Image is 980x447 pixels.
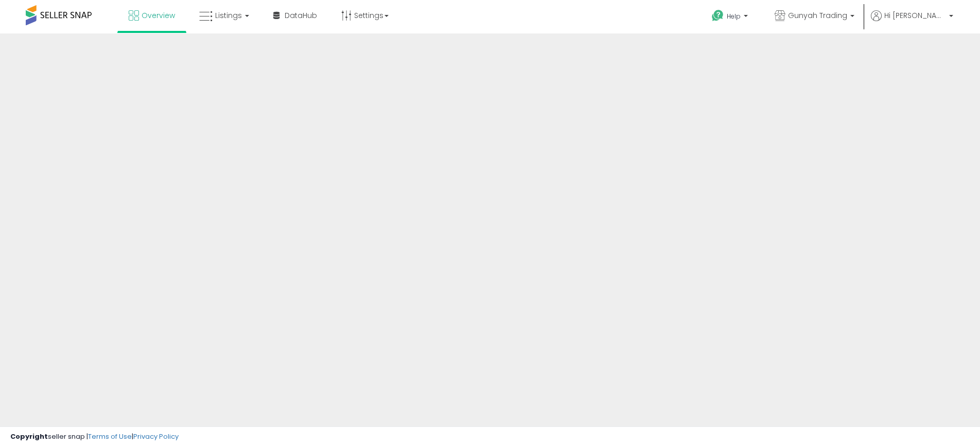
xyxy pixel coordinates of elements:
[884,10,946,21] span: Hi [PERSON_NAME]
[788,10,847,21] span: Gunyah Trading
[88,432,132,441] a: Terms of Use
[133,432,179,441] a: Privacy Policy
[285,10,317,21] span: DataHub
[215,10,242,21] span: Listings
[10,432,48,441] strong: Copyright
[10,432,179,442] div: seller snap | |
[142,10,175,21] span: Overview
[704,2,758,33] a: Help
[711,9,724,22] i: Get Help
[871,10,953,33] a: Hi [PERSON_NAME]
[727,12,741,21] span: Help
